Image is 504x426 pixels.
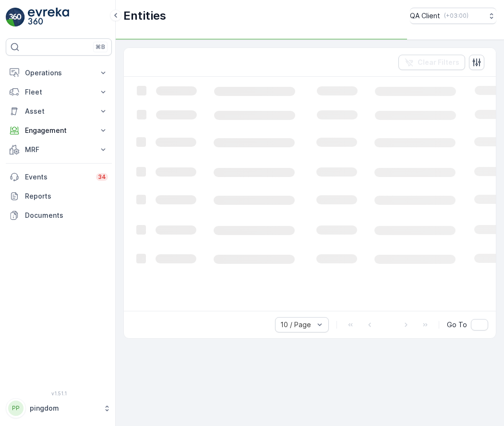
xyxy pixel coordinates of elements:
[25,68,93,78] p: Operations
[30,403,98,413] p: pingdom
[28,8,69,27] img: logo_light-DOdMpM7g.png
[410,8,496,24] button: QA Client(+03:00)
[25,172,90,182] p: Events
[25,145,93,154] p: MRF
[6,187,112,206] a: Reports
[25,87,93,97] p: Fleet
[96,43,105,51] p: ⌘B
[6,390,112,396] span: v 1.51.1
[410,11,440,21] p: QA Client
[25,106,93,116] p: Asset
[6,121,112,140] button: Engagement
[6,83,112,102] button: Fleet
[6,140,112,159] button: MRF
[444,12,468,20] p: ( +03:00 )
[6,8,25,27] img: logo
[123,8,166,24] p: Entities
[6,102,112,121] button: Asset
[25,126,93,135] p: Engagement
[8,401,24,416] div: PP
[447,320,467,330] span: Go To
[398,55,465,70] button: Clear Filters
[6,63,112,83] button: Operations
[25,211,108,220] p: Documents
[418,58,459,67] p: Clear Filters
[25,191,108,201] p: Reports
[6,206,112,225] a: Documents
[6,167,112,187] a: Events34
[98,173,106,181] p: 34
[6,398,112,418] button: PPpingdom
